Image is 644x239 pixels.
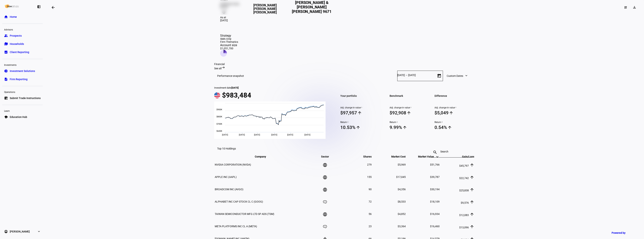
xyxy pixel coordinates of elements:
span: $5,049 [435,110,475,116]
span: Adj. change in value [390,106,430,109]
span: $17,045 [396,175,406,178]
span: Benchmark [390,93,430,98]
div: Investment date [214,86,330,89]
sup: 1 [410,106,411,109]
span: $5,969 [398,163,406,166]
div: Learn [2,108,43,113]
sup: 2 [441,121,443,124]
mat-icon: arrow_upward [402,125,407,130]
span: $9,576 [461,201,469,204]
span: $13,096 [459,226,469,229]
sup: 1 [455,106,456,109]
div: [DATE] [220,19,469,22]
div: SMA Only [220,37,238,40]
div: As at [220,16,469,19]
span: $16,460 [430,225,440,228]
span: Adj. change in value [340,106,381,109]
span: Sector [318,155,332,158]
span: Home [10,15,17,19]
mat-icon: arrow_upward [356,125,360,130]
span: Custom Dates [447,72,463,80]
span: Investment Solutions [10,69,35,73]
span: Market Cost [386,155,406,158]
span: 23 [369,225,372,228]
mat-icon: arrow_upward [470,187,474,192]
span: Submit Trade Instructions [10,96,41,100]
text: $900K [216,108,222,111]
input: Search [440,150,462,153]
a: bid_landscapeClient Reporting [2,48,43,56]
span: Your portfolio [340,93,381,98]
a: groupProspects [2,32,43,39]
eth-mat-symbol: pie_chart [4,69,8,73]
span: APPLE INC (AAPL) [215,175,237,178]
div: Operations [2,89,43,94]
mat-icon: arrow_upward [447,125,452,130]
eth-mat-symbol: folder_copy [4,42,8,46]
div: Financial [214,63,475,66]
span: [DATE] [271,134,277,136]
span: $4,852 [398,212,406,215]
span: $25,838 [459,189,469,192]
span: – [406,74,407,77]
input: Start Date [397,74,405,77]
eth-mat-symbol: bid_landscape [4,50,8,54]
eth-mat-symbol: list_alt_add [4,96,8,100]
span: $16,934 [430,212,440,215]
span: Return [435,121,475,124]
a: Powered by [610,229,638,236]
h2: [PERSON_NAME] & [PERSON_NAME] [PERSON_NAME] 9671 [284,0,339,14]
span: ALPHABET INC CAP STOCK CL C (GOOG) [215,200,263,203]
h3: Performance snapshot [217,74,244,77]
span: See all [214,67,221,70]
span: 9.99% [390,125,430,130]
span: Market Value [418,155,440,158]
a: descriptionFirm Reporting [2,75,43,83]
span: $4,356 [398,188,406,191]
mat-icon: dashboard_customize [624,6,627,9]
span: TAIWAN SEMICONDUCTOR MFG LTD SP ADS (TSM) [215,212,274,215]
span: Education Hub [10,115,27,119]
span: $92,908 [390,110,430,116]
span: Return [340,121,381,124]
mat-icon: download [633,5,636,9]
mat-icon: search [431,150,440,155]
sup: 2 [347,121,348,124]
span: [DATE] [254,134,260,136]
a: pie_chartInvestment Solutions [2,67,43,75]
div: Investments [2,62,43,67]
span: [DATE] [287,134,293,136]
span: 10.53% [340,125,381,130]
span: $45,797 [459,164,469,167]
span: 72 [369,200,372,203]
span: META PLATFORMS INC CL A (META) [215,225,257,228]
mat-icon: arrow_upward [470,224,474,229]
eth-data-table-title: Top 10 Holdings [217,147,236,150]
div: $1,051,700 [220,47,238,50]
span: 279 [367,163,372,166]
a: folder_copyHouseholds [2,40,43,48]
span: $8,533 [398,200,406,203]
mat-icon: keyboard_arrow_down [435,155,440,159]
mat-icon: arrow_upward [449,111,453,115]
div: $97,957 [340,110,357,115]
div: Strategy [220,34,238,37]
span: 0.54% [435,125,475,130]
span: BROADCOM INC (AVGO) [215,188,243,191]
span: [DATE] [231,86,239,89]
span: Adj. change in value [435,106,475,109]
div: Firm Thematics [220,40,238,43]
div: Advisors [2,27,43,32]
mat-icon: arrow_upward [357,111,362,115]
text: $800K [216,115,222,118]
span: NVIDIA CORPORATION (NVDA) [215,163,251,166]
span: [DATE] [239,134,245,136]
eth-mat-symbol: account_circle [4,230,8,233]
input: End Date [408,74,426,77]
button: Open calendar [435,72,443,80]
a: homeHome [2,13,43,21]
mat-icon: arrow_upward [470,212,474,217]
mat-icon: arrow_upward [470,163,474,167]
span: $51,766 [430,163,440,166]
span: 155 [367,175,372,178]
